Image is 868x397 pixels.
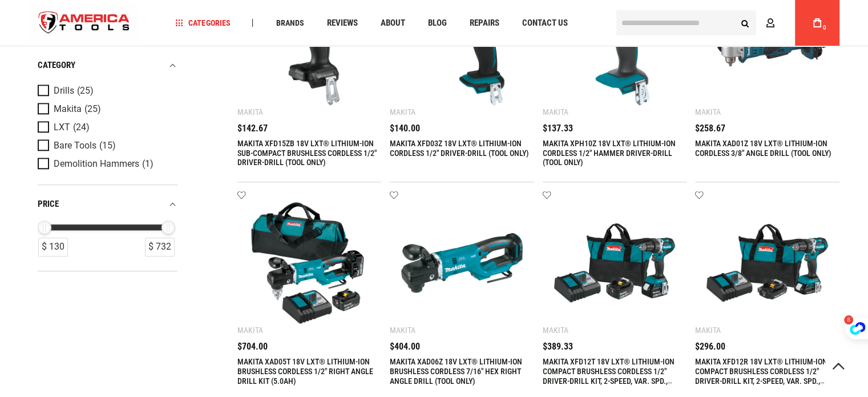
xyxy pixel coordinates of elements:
[326,19,357,27] span: Reviews
[54,141,96,151] span: Bare Tools
[237,124,268,133] span: $142.67
[38,85,175,97] a: Drills (25)
[390,124,420,133] span: $140.00
[38,139,175,152] a: Bare Tools (15)
[249,202,370,324] img: MAKITA XAD05T 18V LXT® LITHIUM-ION BRUSHLESS CORDLESS 1/2
[73,123,90,133] span: (24)
[695,357,827,395] a: MAKITA XFD12R 18V LXT® LITHIUM-ION COMPACT BRUSHLESS CORDLESS 1/2" DRIVER-DRILL KIT, 2-SPEED, VAR...
[543,107,568,117] div: Makita
[695,342,725,351] span: $296.00
[422,15,451,31] a: Blog
[390,342,420,351] span: $404.00
[543,139,676,167] a: MAKITA XPH10Z 18V LXT® LITHIUM-ION CORDLESS 1/2" HAMMER DRIVER-DRILL (TOOL ONLY)
[38,238,68,256] div: $ 130
[54,122,70,133] span: LXT
[390,357,522,386] a: MAKITA XAD06Z 18V LXT® LITHIUM-ION BRUSHLESS CORDLESS 7/16" HEX RIGHT ANGLE DRILL (TOOL ONLY)
[175,19,230,27] span: Categories
[38,103,175,115] a: Makita (25)
[380,19,405,27] span: About
[29,2,140,45] a: store logo
[522,19,567,27] span: Contact Us
[695,124,725,133] span: $258.67
[390,139,529,158] a: MAKITA XFD03Z 18V LXT® LITHIUM-ION CORDLESS 1/2" DRIVER-DRILL (TOOL ONLY)
[543,357,675,395] a: MAKITA XFD12T 18V LXT® LITHIUM-ION COMPACT BRUSHLESS CORDLESS 1/2" DRIVER-DRILL KIT, 2-SPEED, VAR...
[695,107,721,117] div: Makita
[99,141,116,151] span: (15)
[237,342,268,351] span: $704.00
[695,139,831,158] a: MAKITA XAD01Z 18V LXT® LITHIUM-ION CORDLESS 3/8" ANGLE DRILL (TOOL ONLY)
[516,15,572,31] a: Contact Us
[390,326,415,335] div: Makita
[145,238,175,256] div: $ 732
[38,121,175,134] a: LXT (24)
[554,202,676,324] img: MAKITA XFD12T 18V LXT® LITHIUM-ION COMPACT BRUSHLESS CORDLESS 1/2
[38,197,177,212] div: price
[54,86,74,96] span: Drills
[38,46,177,271] div: Product Filters
[734,12,756,34] button: Search
[38,158,175,170] a: Demolition Hammers (1)
[469,19,499,27] span: Repairs
[427,19,446,27] span: Blog
[375,15,410,31] a: About
[695,326,721,335] div: Makita
[38,58,177,73] div: category
[464,15,504,31] a: Repairs
[237,326,263,335] div: Makita
[237,107,263,117] div: Makita
[271,15,309,31] a: Brands
[142,159,154,169] span: (1)
[706,202,828,324] img: MAKITA XFD12R 18V LXT® LITHIUM-ION COMPACT BRUSHLESS CORDLESS 1/2
[84,105,101,114] span: (25)
[29,2,140,45] img: America Tools
[54,104,82,114] span: Makita
[170,15,235,31] a: Categories
[543,342,573,351] span: $389.33
[543,326,568,335] div: Makita
[321,15,362,31] a: Reviews
[390,107,415,117] div: Makita
[54,159,139,169] span: Demolition Hammers
[237,139,377,167] a: MAKITA XFD15ZB 18V LXT® LITHIUM-ION SUB-COMPACT BRUSHLESS CORDLESS 1/2" DRIVER-DRILL (TOOL ONLY)
[543,124,573,133] span: $137.33
[823,25,826,31] span: 0
[401,202,523,324] img: MAKITA XAD06Z 18V LXT® LITHIUM-ION BRUSHLESS CORDLESS 7/16
[276,19,304,27] span: Brands
[77,86,94,96] span: (25)
[237,357,373,386] a: MAKITA XAD05T 18V LXT® LITHIUM-ION BRUSHLESS CORDLESS 1/2" RIGHT ANGLE DRILL KIT (5.0AH)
